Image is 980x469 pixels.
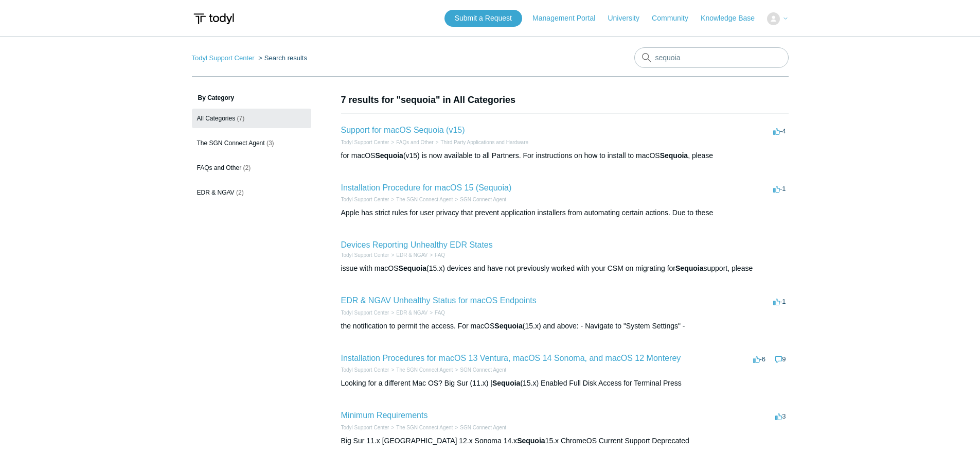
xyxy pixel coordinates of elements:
a: Installation Procedures for macOS 13 Ventura, macOS 14 Sonoma, and macOS 12 Monterey [341,354,681,362]
li: The SGN Connect Agent [389,366,453,374]
span: The SGN Connect Agent [197,140,265,147]
a: Todyl Support Center [341,425,389,430]
li: SGN Connect Agent [453,424,506,431]
li: Todyl Support Center [341,251,389,259]
li: The SGN Connect Agent [389,196,453,203]
span: FAQs and Other [197,164,242,171]
span: (3) [266,140,274,147]
a: FAQ [435,252,445,258]
a: The SGN Connect Agent (3) [192,133,311,153]
li: FAQ [427,251,445,259]
span: (7) [237,115,245,122]
a: EDR & NGAV Unhealthy Status for macOS Endpoints [341,296,537,305]
li: Todyl Support Center [341,366,389,374]
a: Management Portal [532,13,605,24]
a: Todyl Support Center [341,367,389,373]
em: Sequoia [399,264,426,272]
a: University [608,13,649,24]
span: (2) [243,164,251,171]
input: Search [634,47,789,68]
a: Todyl Support Center [341,310,389,316]
a: SGN Connect Agent [460,367,506,373]
a: All Categories (7) [192,109,311,128]
li: The SGN Connect Agent [389,424,453,431]
li: Todyl Support Center [341,196,389,203]
a: Knowledge Base [701,13,765,24]
div: Looking for a different Mac OS? Big Sur (11.x) | (15.x) Enabled Full Disk Access for Terminal Press [341,378,789,389]
a: SGN Connect Agent [460,425,506,430]
a: Minimum Requirements [341,411,428,420]
li: EDR & NGAV [389,309,427,317]
li: Todyl Support Center [341,424,389,431]
a: FAQs and Other [396,140,433,145]
a: SGN Connect Agent [460,197,506,202]
a: The SGN Connect Agent [396,197,453,202]
span: EDR & NGAV [197,189,235,196]
a: Todyl Support Center [341,197,389,202]
span: (2) [236,189,244,196]
span: -4 [773,127,786,135]
li: SGN Connect Agent [453,196,506,203]
a: Third Party Applications and Hardware [440,140,528,145]
a: Submit a Request [444,10,522,27]
li: EDR & NGAV [389,251,427,259]
div: Apple has strict rules for user privacy that prevent application installers from automating certa... [341,207,789,218]
h3: By Category [192,93,311,102]
a: Todyl Support Center [341,252,389,258]
li: Todyl Support Center [341,309,389,317]
span: -1 [773,185,786,193]
em: Sequoia [517,437,545,445]
a: Community [652,13,699,24]
em: Sequoia [675,264,703,272]
a: EDR & NGAV (2) [192,183,311,202]
a: The SGN Connect Agent [396,367,453,373]
li: FAQs and Other [389,138,433,146]
li: Todyl Support Center [341,138,389,146]
li: FAQ [427,309,445,317]
a: EDR & NGAV [396,252,427,258]
span: -6 [753,355,766,363]
em: Sequoia [494,322,522,330]
h1: 7 results for "sequoia" in All Categories [341,93,789,107]
em: Sequoia [492,379,520,387]
li: Search results [256,54,307,62]
a: FAQ [435,310,445,316]
div: Big Sur 11.x [GEOGRAPHIC_DATA] 12.x Sonoma 14.x 15.x ChromeOS Current Support Deprecated [341,436,789,446]
div: issue with macOS (15.x) devices and have not previously worked with your CSM on migrating for sup... [341,263,789,274]
a: EDR & NGAV [396,310,427,316]
a: Devices Reporting Unhealthy EDR States [341,240,493,249]
a: The SGN Connect Agent [396,425,453,430]
a: Todyl Support Center [341,140,389,145]
em: Sequoia [375,151,403,160]
li: Todyl Support Center [192,54,257,62]
a: Support for macOS Sequoia (v15) [341,126,465,134]
a: FAQs and Other (2) [192,158,311,178]
div: the notification to permit the access. For macOS (15.x) and above: - Navigate to "System Settings" - [341,321,789,332]
span: 9 [775,355,786,363]
a: Todyl Support Center [192,54,255,62]
span: -1 [773,298,786,305]
a: Installation Procedure for macOS 15 (Sequoia) [341,183,512,192]
img: Todyl Support Center Help Center home page [192,9,236,28]
li: SGN Connect Agent [453,366,506,374]
span: All Categories [197,115,236,122]
span: 3 [775,412,786,420]
em: Sequoia [660,151,688,160]
li: Third Party Applications and Hardware [434,138,528,146]
div: for macOS (v15) is now available to all Partners. For instructions on how to install to macOS , p... [341,150,789,161]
